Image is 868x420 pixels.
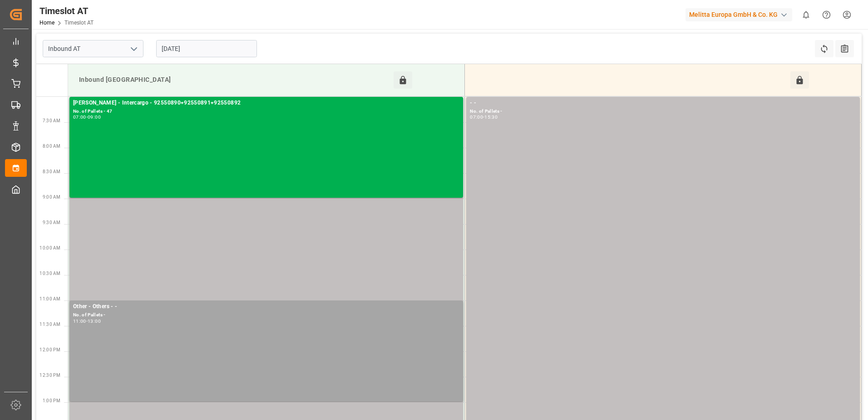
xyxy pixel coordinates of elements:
[88,115,101,119] div: 09:00
[39,373,60,378] span: 12:30 PM
[43,144,60,149] span: 8:00 AM
[43,398,60,403] span: 1:00 PM
[470,108,856,115] div: No. of Pallets -
[483,115,484,119] div: -
[43,118,60,123] span: 7:30 AM
[73,302,459,311] div: Other - Others - -
[73,311,459,319] div: No. of Pallets -
[484,115,498,119] div: 15:30
[127,42,140,56] button: open menu
[686,8,792,21] div: Melitta Europa GmbH & Co. KG
[43,40,143,57] input: Type to search/select
[156,40,257,57] input: DD.MM.YYYY
[73,319,86,323] div: 11:00
[39,322,60,327] span: 11:30 AM
[73,108,459,115] div: No. of Pallets - 47
[86,319,88,323] div: -
[39,296,60,301] span: 11:00 AM
[816,5,837,25] button: Help Center
[75,71,394,89] div: Inbound [GEOGRAPHIC_DATA]
[39,347,60,352] span: 12:00 PM
[43,195,60,200] span: 9:00 AM
[470,115,483,119] div: 07:00
[86,115,88,119] div: -
[43,169,60,174] span: 8:30 AM
[73,115,86,119] div: 07:00
[39,4,94,18] div: Timeslot AT
[470,99,856,108] div: - -
[73,99,459,108] div: [PERSON_NAME] - Intercargo - 92550890+92550891+92550892
[39,245,60,250] span: 10:00 AM
[88,319,101,323] div: 13:00
[686,6,796,23] button: Melitta Europa GmbH & Co. KG
[43,220,60,225] span: 9:30 AM
[39,20,54,26] a: Home
[796,5,816,25] button: show 0 new notifications
[39,271,60,276] span: 10:30 AM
